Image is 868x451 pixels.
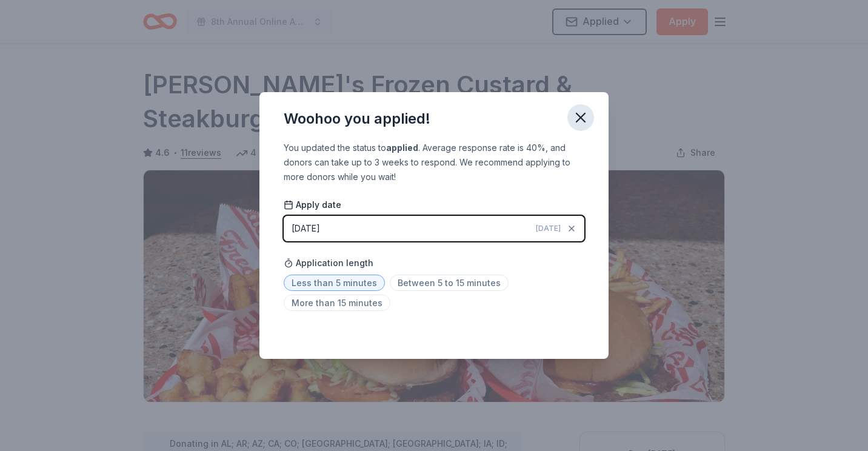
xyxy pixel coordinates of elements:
[386,142,418,153] b: applied
[536,224,561,233] span: [DATE]
[284,141,584,184] div: You updated the status to . Average response rate is 40%, and donors can take up to 3 weeks to re...
[284,275,385,291] span: Less than 5 minutes
[284,295,390,311] span: More than 15 minutes
[284,199,341,211] span: Apply date
[390,275,509,291] span: Between 5 to 15 minutes
[284,109,430,129] div: Woohoo you applied!
[292,221,320,236] div: [DATE]
[284,216,584,241] button: [DATE][DATE]
[284,256,373,270] span: Application length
